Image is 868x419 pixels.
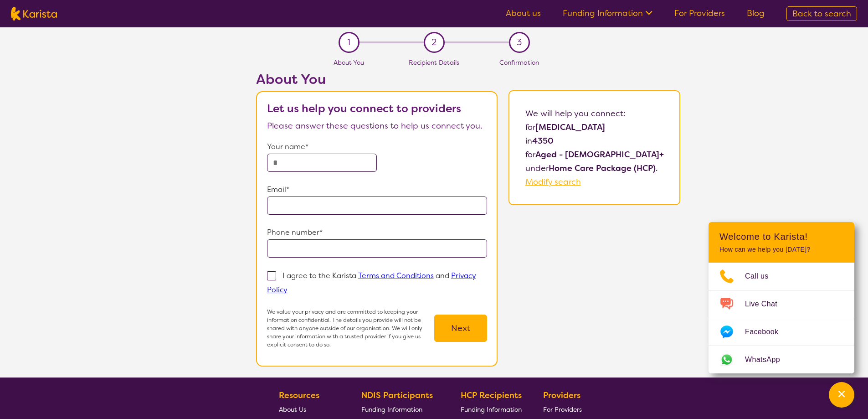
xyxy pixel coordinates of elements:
a: Funding Information [361,402,440,416]
span: Facebook [745,325,789,339]
span: Call us [745,269,780,283]
span: Back to search [792,8,851,19]
ul: Choose channel [709,263,854,373]
span: Recipient Details [409,58,459,67]
button: Next [434,315,487,342]
a: Back to search [786,6,857,21]
b: Let us help you connect to providers [267,101,461,116]
span: 1 [347,36,350,49]
p: Phone number* [267,226,488,239]
span: Funding Information [361,405,422,414]
a: Funding Information [461,402,522,416]
a: About Us [279,402,340,416]
a: Funding Information [563,8,652,19]
a: About us [506,8,541,19]
b: [MEDICAL_DATA] [535,122,605,133]
b: HCP Recipients [461,390,522,401]
p: Email* [267,183,488,197]
span: Confirmation [499,58,539,67]
span: Funding Information [461,405,522,414]
p: under . [525,161,664,175]
p: in [525,134,664,148]
p: Please answer these questions to help us connect you. [267,119,488,133]
p: for [525,148,664,161]
span: About Us [279,405,306,414]
a: For Providers [674,8,725,19]
img: Karista logo [11,7,57,21]
b: NDIS Participants [361,390,433,401]
b: Providers [543,390,580,401]
p: I agree to the Karista and [267,271,476,295]
a: Terms and Conditions [358,271,434,280]
b: 4350 [532,135,554,146]
a: Modify search [525,176,581,187]
h2: About You [256,71,498,88]
b: Resources [279,390,319,401]
p: How can we help you [DATE]? [719,246,843,253]
span: Live Chat [745,297,788,311]
h2: Welcome to Karista! [719,231,843,242]
span: WhatsApp [745,353,791,367]
p: for [525,120,664,134]
button: Channel Menu [829,382,854,408]
div: Channel Menu [709,222,854,373]
span: 2 [431,36,437,49]
a: Privacy Policy [267,271,476,295]
a: Web link opens in a new tab. [709,346,854,373]
p: We value your privacy and are committed to keeping your information confidential. The details you... [267,308,435,349]
span: For Providers [543,405,582,414]
span: About You [334,58,364,67]
p: Your name* [267,140,488,154]
a: For Providers [543,402,586,416]
p: We will help you connect: [525,107,664,120]
a: Blog [747,8,765,19]
b: Home Care Package (HCP) [549,163,656,174]
span: 3 [517,36,522,49]
b: Aged - [DEMOGRAPHIC_DATA]+ [535,149,664,160]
